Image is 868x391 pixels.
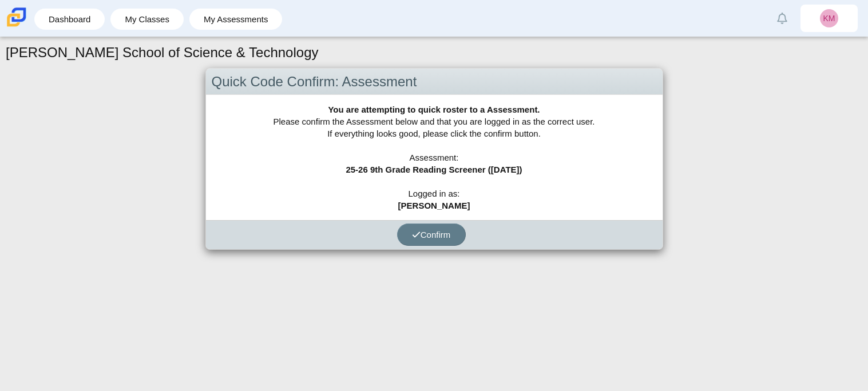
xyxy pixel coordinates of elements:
a: KM [800,5,858,32]
a: My Classes [116,9,178,30]
span: KM [823,14,835,22]
b: [PERSON_NAME] [398,201,470,210]
b: 25-26 9th Grade Reading Screener ([DATE]) [346,165,522,174]
b: You are attempting to quick roster to a Assessment. [328,105,540,114]
a: Dashboard [40,9,99,30]
a: Alerts [770,6,795,31]
a: Carmen School of Science & Technology [5,21,29,31]
span: Confirm [412,230,451,240]
a: My Assessments [195,9,277,30]
button: Confirm [397,224,466,246]
h1: [PERSON_NAME] School of Science & Technology [6,43,319,62]
div: Please confirm the Assessment below and that you are logged in as the correct user. If everything... [206,95,663,220]
img: Carmen School of Science & Technology [5,5,29,29]
div: Quick Code Confirm: Assessment [206,69,663,95]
